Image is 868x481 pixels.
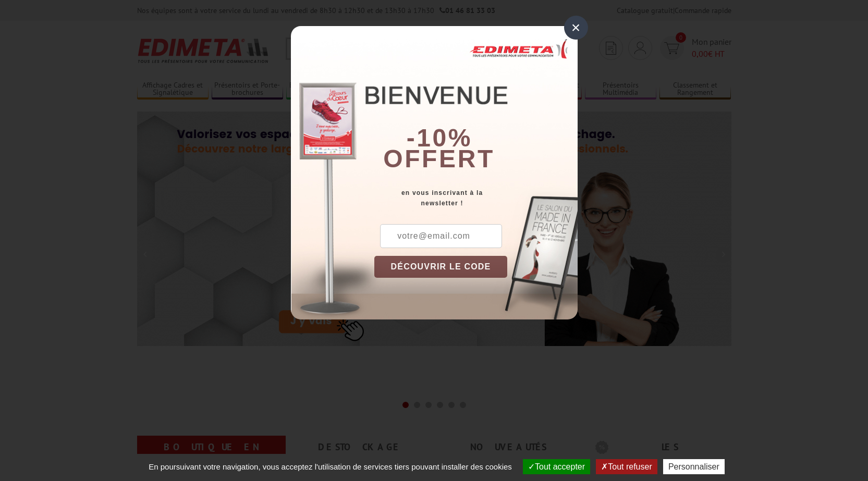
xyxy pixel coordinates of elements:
button: Personnaliser (fenêtre modale) [663,459,725,474]
button: Tout refuser [596,459,657,474]
input: votre@email.com [380,224,502,248]
button: Tout accepter [523,459,590,474]
div: × [564,16,588,40]
button: DÉCOUVRIR LE CODE [374,256,508,278]
div: en vous inscrivant à la newsletter ! [374,188,578,208]
b: -10% [407,124,472,152]
span: En poursuivant votre navigation, vous acceptez l'utilisation de services tiers pouvant installer ... [143,462,517,471]
font: offert [383,145,495,172]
